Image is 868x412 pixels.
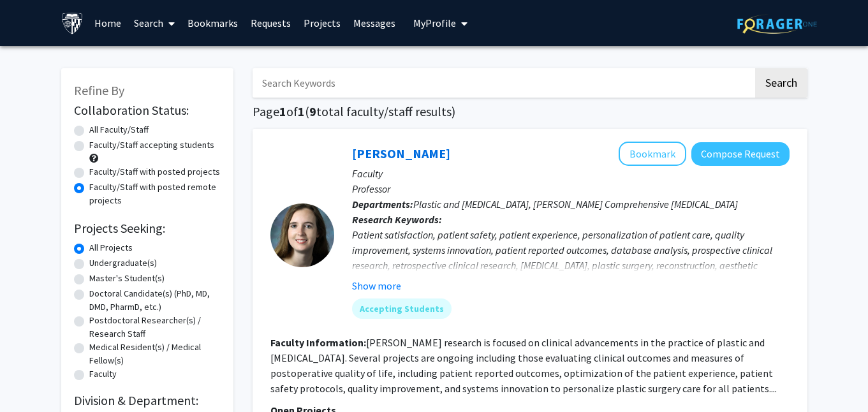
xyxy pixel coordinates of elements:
[74,393,221,408] h2: Division & Department:
[352,298,452,319] mat-chip: Accepting Students
[89,138,214,152] label: Faculty/Staff accepting students
[89,272,165,285] label: Master's Student(s)
[253,104,807,119] h1: Page of ( total faculty/staff results)
[74,82,124,98] span: Refine By
[270,336,366,349] b: Faculty Information:
[181,1,244,45] a: Bookmarks
[413,198,738,210] span: Plastic and [MEDICAL_DATA], [PERSON_NAME] Comprehensive [MEDICAL_DATA]
[74,103,221,118] h2: Collaboration Status:
[270,336,777,395] fg-read-more: [PERSON_NAME] research is focused on clinical advancements in the practice of plastic and [MEDICA...
[352,181,790,196] p: Professor
[88,1,128,45] a: Home
[10,355,54,402] iframe: Chat
[352,166,790,181] p: Faculty
[619,142,686,166] button: Add Michele Manahan to Bookmarks
[352,145,450,161] a: [PERSON_NAME]
[352,278,401,293] button: Show more
[347,1,402,45] a: Messages
[413,17,456,29] span: My Profile
[253,68,753,98] input: Search Keywords
[298,103,305,119] span: 1
[61,12,84,34] img: Johns Hopkins University Logo
[737,14,817,34] img: ForagerOne Logo
[352,227,790,304] div: Patient satisfaction, patient safety, patient experience, personalization of patient care, qualit...
[89,123,149,136] label: All Faculty/Staff
[279,103,286,119] span: 1
[128,1,181,45] a: Search
[74,221,221,236] h2: Projects Seeking:
[89,165,220,179] label: Faculty/Staff with posted projects
[89,241,133,254] label: All Projects
[352,198,413,210] b: Departments:
[89,314,221,341] label: Postdoctoral Researcher(s) / Research Staff
[89,180,221,207] label: Faculty/Staff with posted remote projects
[755,68,807,98] button: Search
[89,341,221,367] label: Medical Resident(s) / Medical Fellow(s)
[89,367,117,381] label: Faculty
[89,287,221,314] label: Doctoral Candidate(s) (PhD, MD, DMD, PharmD, etc.)
[691,142,790,166] button: Compose Request to Michele Manahan
[309,103,316,119] span: 9
[352,213,442,226] b: Research Keywords:
[244,1,297,45] a: Requests
[89,256,157,270] label: Undergraduate(s)
[297,1,347,45] a: Projects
